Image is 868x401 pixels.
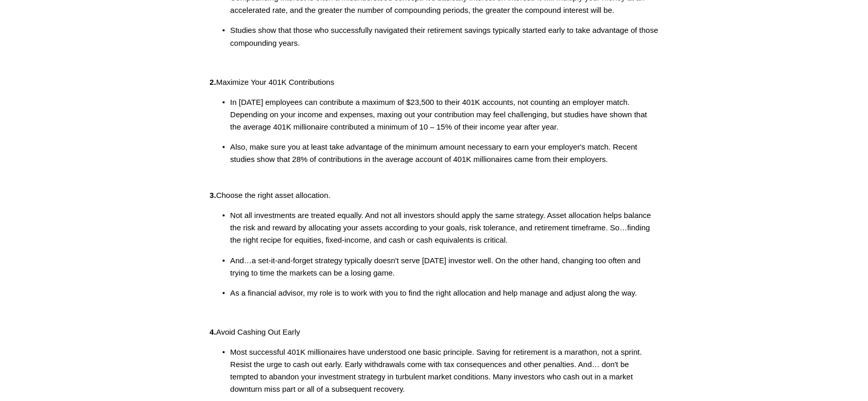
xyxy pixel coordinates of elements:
strong: 4. [210,327,216,336]
p: And…a set-it-and-forget strategy typically doesn't serve [DATE] investor well. On the other hand,... [230,254,658,279]
p: Most successful 401K millionaires have understood one basic principle. Saving for retirement is a... [230,346,658,395]
p: In [DATE] employees can contribute a maximum of $23,500 to their 401K accounts, not counting an e... [230,96,658,133]
p: Maximize Your 401K Contributions [210,76,658,88]
p: Also, make sure you at least take advantage of the minimum amount necessary to earn your employer... [230,141,658,166]
p: Studies show that those who successfully navigated their retirement savings typically started ear... [230,24,658,49]
strong: 2. [210,78,216,86]
strong: 3. [210,191,216,199]
p: Avoid Cashing Out Early [210,326,658,338]
p: Choose the right asset allocation. [210,189,658,202]
p: Not all investments are treated equally. And not all investors should apply the same strategy. As... [230,209,658,246]
p: As a financial advisor, my role is to work with you to find the right allocation and help manage ... [230,287,658,299]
